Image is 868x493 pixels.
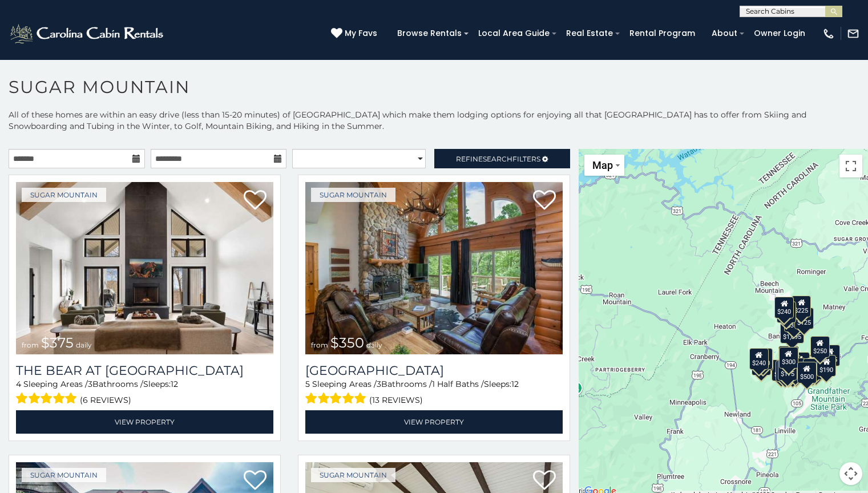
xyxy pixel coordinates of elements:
span: Search [483,155,512,163]
button: Map camera controls [839,462,862,485]
div: $1,095 [780,322,804,344]
button: Toggle fullscreen view [839,155,862,177]
div: $210 [753,347,772,369]
a: Local Area Guide [473,25,555,42]
img: mail-regular-white.png [847,27,859,40]
div: Sleeping Areas / Bathrooms / Sleeps: [16,378,273,407]
div: $175 [777,359,797,381]
a: Add to favorites [533,189,556,213]
span: daily [76,341,92,349]
div: $155 [776,359,795,381]
a: Sugar Mountain [22,468,106,482]
span: from [311,341,328,349]
div: $240 [749,347,768,369]
div: $250 [810,336,829,357]
span: 5 [305,379,310,389]
a: View Property [305,410,563,434]
a: Owner Login [748,25,811,42]
span: 12 [171,379,178,389]
div: $240 [774,297,794,318]
a: My Favs [331,27,380,40]
span: Map [592,159,613,171]
span: $375 [41,334,74,351]
div: $350 [782,360,802,382]
a: The Bear At [GEOGRAPHIC_DATA] [16,363,273,378]
div: $350 [784,310,803,332]
button: Change map style [584,155,624,176]
span: (13 reviews) [369,393,423,407]
span: from [22,341,39,349]
div: Sleeping Areas / Bathrooms / Sleeps: [305,378,563,407]
img: Grouse Moor Lodge [305,182,563,354]
span: 4 [16,379,21,389]
a: The Bear At Sugar Mountain from $375 daily [16,182,273,354]
div: $170 [776,301,796,322]
span: Refine Filters [456,155,540,163]
a: Browse Rentals [391,25,467,42]
div: $190 [778,346,797,367]
a: About [706,25,743,42]
span: $350 [330,334,364,351]
a: Add to favorites [244,469,267,493]
div: $225 [753,349,773,371]
span: 12 [511,379,519,389]
div: $190 [817,354,836,376]
div: $125 [794,308,813,329]
div: $225 [792,296,811,317]
div: $265 [779,346,798,367]
a: Grouse Moor Lodge from $350 daily [305,182,563,354]
img: The Bear At Sugar Mountain [16,182,273,354]
span: 1 Half Baths / [432,379,484,389]
h3: Grouse Moor Lodge [305,363,563,378]
div: $200 [790,352,809,374]
span: daily [366,341,382,349]
a: Rental Program [624,25,701,42]
a: Add to favorites [244,189,267,213]
a: Real Estate [560,25,619,42]
a: Sugar Mountain [311,468,395,482]
div: $355 [752,353,771,375]
a: [GEOGRAPHIC_DATA] [305,363,563,378]
h3: The Bear At Sugar Mountain [16,363,273,378]
span: My Favs [345,27,377,39]
img: White-1-2.png [9,22,167,45]
div: $195 [802,358,822,380]
div: $155 [820,345,839,366]
div: $500 [797,362,816,383]
span: 3 [88,379,92,389]
a: Add to favorites [533,469,556,493]
div: $300 [778,346,798,368]
span: 3 [377,379,381,389]
a: View Property [16,410,273,434]
img: phone-regular-white.png [822,27,835,40]
span: (6 reviews) [80,393,131,407]
a: Sugar Mountain [22,188,106,202]
a: RefineSearchFilters [434,149,571,168]
a: Sugar Mountain [311,188,395,202]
